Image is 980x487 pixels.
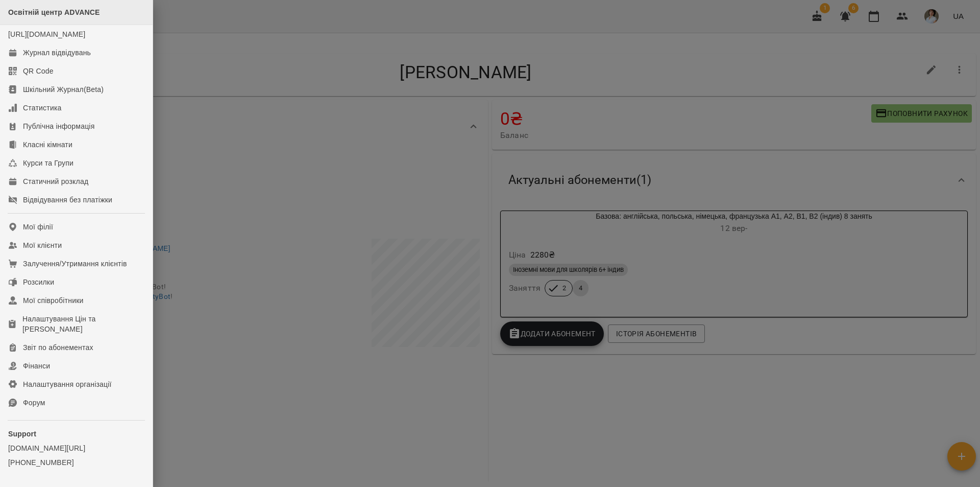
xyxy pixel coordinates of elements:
[8,8,100,16] span: Освітній центр ADVANCE
[23,103,62,113] div: Статистика
[23,379,112,389] div: Налаштування організації
[23,277,54,287] div: Розсилки
[23,259,127,269] div: Залучення/Утримання клієнтів
[8,429,144,439] p: Support
[8,30,85,38] a: [URL][DOMAIN_NAME]
[23,176,88,187] div: Статичний розклад
[23,66,54,76] div: QR Code
[23,158,73,168] div: Курси та Групи
[23,222,53,232] div: Мої філії
[23,361,50,371] div: Фінанси
[8,443,144,453] a: [DOMAIN_NAME][URL]
[23,48,91,58] div: Журнал відвідувань
[23,295,84,306] div: Мої співробітники
[23,195,112,205] div: Відвідування без платіжки
[8,457,144,468] a: [PHONE_NUMBER]
[23,342,93,353] div: Звіт по абонементах
[22,314,144,334] div: Налаштування Цін та [PERSON_NAME]
[23,140,72,150] div: Класні кімнати
[23,121,94,131] div: Публічна інформація
[23,240,62,250] div: Мої клієнти
[23,398,45,408] div: Форум
[23,84,104,95] div: Шкільний Журнал(Beta)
